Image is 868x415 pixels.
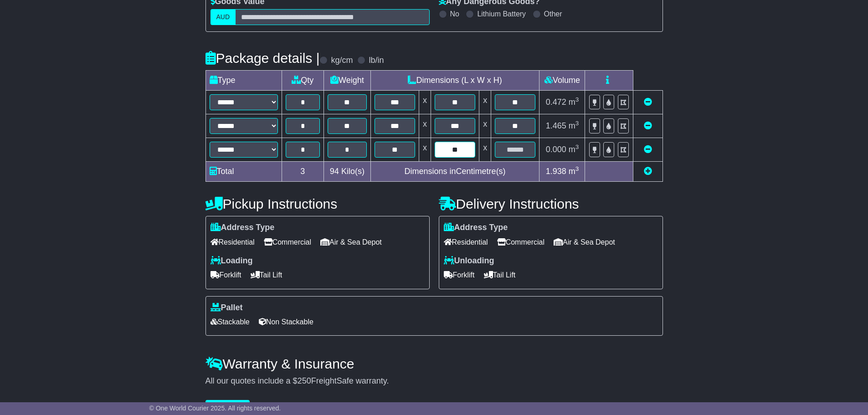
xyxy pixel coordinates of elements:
h4: Delivery Instructions [439,196,663,211]
td: Volume [539,71,585,91]
span: © One World Courier 2025. All rights reserved. [149,405,281,412]
span: Tail Lift [251,268,282,282]
span: Commercial [497,235,544,249]
label: lb/in [369,56,384,66]
span: m [569,167,579,176]
td: x [479,114,491,138]
span: Commercial [264,235,311,249]
span: Forklift [211,268,241,282]
label: Loading [211,256,253,266]
a: Remove this item [644,121,652,130]
td: x [479,138,491,162]
label: Address Type [444,223,508,233]
span: 1.938 [546,167,566,176]
td: x [419,114,431,138]
label: No [450,10,459,18]
td: Total [205,162,282,182]
label: Lithium Battery [477,10,526,18]
span: Stackable [211,315,250,329]
label: Unloading [444,256,494,266]
td: x [479,91,491,114]
sup: 3 [575,120,579,127]
sup: 3 [575,143,579,150]
span: Residential [444,235,488,249]
span: 250 [298,376,311,385]
span: m [569,121,579,130]
td: x [419,138,431,162]
span: Forklift [444,268,475,282]
span: Tail Lift [484,268,516,282]
td: Dimensions in Centimetre(s) [370,162,539,182]
span: 94 [330,167,339,176]
td: 3 [282,162,324,182]
a: Add new item [644,167,652,176]
label: AUD [211,9,236,25]
a: Remove this item [644,145,652,154]
td: Qty [282,71,324,91]
span: Air & Sea Depot [320,235,382,249]
sup: 3 [575,165,579,172]
td: Dimensions (L x W x H) [370,71,539,91]
h4: Pickup Instructions [205,196,430,211]
span: m [569,97,579,107]
label: Pallet [211,303,243,313]
label: Address Type [211,223,275,233]
td: Kilo(s) [324,162,371,182]
span: Residential [211,235,255,249]
label: Other [544,10,562,18]
td: x [419,91,431,114]
span: m [569,145,579,154]
h4: Warranty & Insurance [205,356,663,371]
td: Weight [324,71,371,91]
span: 1.465 [546,121,566,130]
sup: 3 [575,96,579,103]
label: kg/cm [331,56,353,66]
span: Air & Sea Depot [554,235,615,249]
td: Type [205,71,282,91]
div: All our quotes include a $ FreightSafe warranty. [205,376,663,386]
a: Remove this item [644,97,652,107]
h4: Package details | [205,51,320,66]
span: 0.472 [546,97,566,107]
span: 0.000 [546,145,566,154]
span: Non Stackable [259,315,313,329]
